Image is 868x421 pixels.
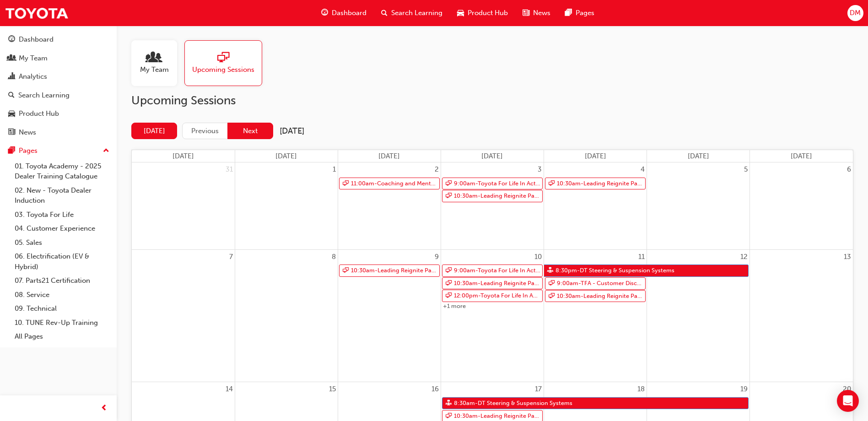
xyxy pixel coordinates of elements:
span: My Team [140,65,169,75]
span: [DATE] [275,152,297,160]
a: September 13, 2025 [842,250,853,264]
span: 10:30am - Leading Reignite Part 2 - Virtual Classroom [453,278,541,289]
span: 10:30am - Leading Reignite Part 2 - Virtual Classroom [556,178,644,189]
a: Search Learning [4,87,113,104]
div: My Team [19,53,48,64]
span: guage-icon [8,36,15,44]
a: 01. Toyota Academy - 2025 Dealer Training Catalogue [11,159,113,184]
a: September 19, 2025 [739,382,749,396]
a: September 14, 2025 [224,382,235,396]
span: chart-icon [8,73,15,81]
span: people-icon [148,52,160,65]
span: Product Hub [468,8,508,18]
div: Search Learning [18,90,70,101]
span: guage-icon [321,7,328,19]
span: prev-icon [101,403,108,414]
a: car-iconProduct Hub [450,4,515,22]
span: 9:00am - Toyota For Life In Action - Virtual Classroom [453,178,541,189]
span: sessionType_ONLINE_URL-icon [446,190,452,202]
span: sessionType_ONLINE_URL-icon [446,178,452,189]
span: 8:30am - DT Steering & Suspension Systems [453,398,573,409]
a: My Team [4,50,113,67]
span: [DATE] [481,152,503,160]
span: [DATE] [585,152,606,160]
a: Product Hub [4,105,113,122]
a: September 5, 2025 [742,162,749,177]
td: August 31, 2025 [132,162,235,249]
span: 11:00am - Coaching and Mentoring [350,178,438,189]
a: All Pages [11,329,113,344]
a: 05. Sales [11,236,113,250]
a: September 4, 2025 [639,162,647,177]
a: 10. TUNE Rev-Up Training [11,316,113,330]
a: September 20, 2025 [841,382,853,396]
a: 06. Electrification (EV & Hybrid) [11,249,113,274]
a: search-iconSearch Learning [374,4,450,22]
a: September 15, 2025 [327,382,338,396]
a: Friday [686,150,711,162]
a: 07. Parts21 Certification [11,274,113,288]
a: Trak [5,3,69,23]
span: [DATE] [173,152,194,160]
a: September 16, 2025 [430,382,441,396]
td: September 6, 2025 [750,162,853,249]
div: Dashboard [19,34,54,45]
a: September 10, 2025 [533,250,544,264]
span: [DATE] [688,152,709,160]
button: Next [227,123,273,140]
span: pages-icon [8,147,15,155]
a: Thursday [583,150,608,162]
h2: [DATE] [280,126,304,136]
a: My Team [131,40,184,86]
button: DashboardMy TeamAnalyticsSearch LearningProduct HubNews [4,29,113,142]
span: Dashboard [332,8,367,18]
span: sessionType_FACE_TO_FACE-icon [446,398,452,409]
span: people-icon [8,54,15,63]
button: Pages [4,142,113,159]
span: car-icon [8,110,15,118]
td: September 13, 2025 [750,249,853,382]
span: sessionType_ONLINE_URL-icon [549,278,555,289]
a: August 31, 2025 [224,162,235,177]
a: guage-iconDashboard [314,4,374,22]
td: September 10, 2025 [441,249,544,382]
a: Show 1 more event [442,302,467,310]
a: Tuesday [377,150,402,162]
a: Wednesday [480,150,505,162]
span: sessionType_ONLINE_URL-icon [446,265,452,276]
a: 03. Toyota For Life [11,208,113,222]
div: News [19,127,36,138]
span: 8:30pm - DT Steering & Suspension Systems [555,265,675,276]
a: September 3, 2025 [536,162,544,177]
a: September 18, 2025 [636,382,647,396]
span: search-icon [8,92,15,100]
a: Upcoming Sessions [184,40,270,86]
span: sessionType_FACE_TO_FACE-icon [547,265,553,276]
span: sessionType_ONLINE_URL-icon [343,265,349,276]
span: news-icon [8,129,15,137]
span: search-icon [381,7,388,19]
a: September 9, 2025 [433,250,441,264]
a: 09. Technical [11,302,113,316]
span: Search Learning [391,8,442,18]
span: news-icon [523,7,529,19]
a: news-iconNews [515,4,558,22]
td: September 4, 2025 [544,162,647,249]
a: September 2, 2025 [433,162,441,177]
a: September 6, 2025 [845,162,853,177]
a: 02. New - Toyota Dealer Induction [11,184,113,208]
td: September 3, 2025 [441,162,544,249]
span: sessionType_ONLINE_URL-icon [446,278,452,289]
span: Upcoming Sessions [192,65,254,75]
a: pages-iconPages [558,4,602,22]
span: up-icon [103,145,109,157]
a: September 7, 2025 [227,250,235,264]
div: Product Hub [19,108,59,119]
a: 08. Service [11,288,113,302]
a: Dashboard [4,31,113,48]
a: September 12, 2025 [739,250,749,264]
button: [DATE] [131,123,177,140]
span: car-icon [457,7,464,19]
a: September 1, 2025 [331,162,338,177]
